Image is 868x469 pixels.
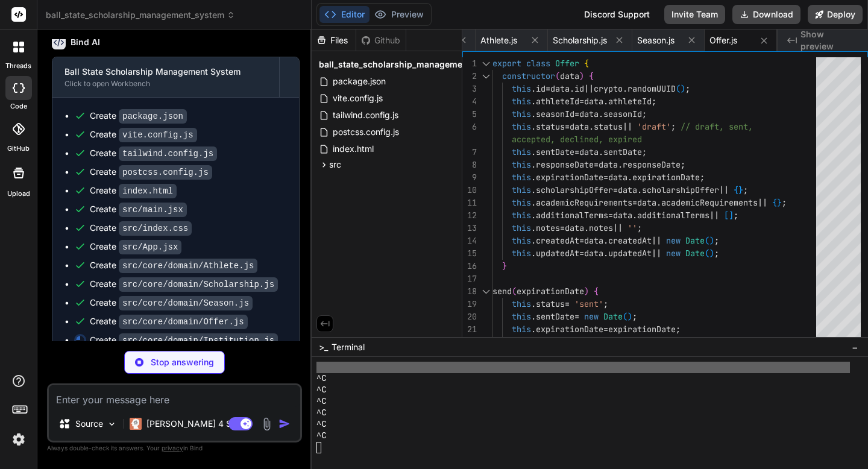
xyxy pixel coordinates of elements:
span: data [579,109,599,119]
span: this [512,146,531,157]
div: 7 [462,146,477,159]
span: ; [642,109,647,119]
span: createdAt [608,235,652,246]
div: Create [90,297,253,309]
span: || [758,197,767,208]
span: ^C [316,385,327,396]
span: this [512,248,531,259]
span: this [512,83,531,94]
code: package.json [119,109,187,124]
span: privacy [162,444,183,452]
span: academicRequirements [661,197,758,208]
span: − [852,341,858,353]
div: 2 [462,70,477,83]
span: ; [714,248,719,259]
span: status [536,121,565,132]
span: expirationDate [517,286,584,297]
span: data [570,121,589,132]
span: ^C [316,373,327,385]
span: this [512,311,531,322]
div: Create [90,241,181,253]
span: vite.config.js [332,91,384,105]
span: athleteId [536,96,579,107]
span: ^C [316,408,327,419]
span: . [531,248,536,259]
span: sentDate [536,311,574,322]
span: . [603,96,608,107]
span: = [603,324,608,335]
div: 18 [462,285,477,298]
span: new [589,336,603,347]
span: new [666,248,681,259]
img: icon [278,418,291,430]
div: Create [90,334,278,347]
span: ) [632,336,637,347]
span: . [531,109,536,119]
span: = [565,298,570,309]
span: = [603,172,608,183]
span: id [536,83,546,94]
span: ; [637,336,642,347]
img: Claude 4 Sonnet [130,418,142,430]
div: Create [90,128,197,141]
span: = [565,121,570,132]
span: ( [512,286,517,297]
span: = [546,83,550,94]
span: = [574,146,579,157]
span: ( [623,311,627,322]
span: seasonId [603,109,642,119]
div: Create [90,203,187,216]
div: Create [90,184,177,197]
span: Date [685,248,705,259]
span: = [579,248,584,259]
span: updatedAt [536,336,579,347]
span: . [531,121,536,132]
span: data [565,222,584,233]
span: notes [536,222,560,233]
span: ^C [316,419,327,430]
div: 16 [462,260,477,272]
span: . [531,336,536,347]
div: 14 [462,234,477,247]
span: . [531,298,536,309]
span: academicRequirements [536,197,632,208]
span: { [772,197,777,208]
span: this [512,159,531,170]
p: [PERSON_NAME] 4 S.. [146,418,236,430]
span: this [512,172,531,183]
span: data [560,71,579,81]
span: ball_state_scholarship_management_system [46,9,235,21]
span: data [613,210,632,221]
span: responseDate [536,159,594,170]
span: ; [685,83,690,94]
label: threads [5,61,31,71]
button: Ball State Scholarship Management SystemClick to open Workbench [52,57,279,97]
span: . [531,222,536,233]
span: ^C [316,396,327,408]
div: Create [90,166,212,178]
span: constructor [502,71,555,81]
span: . [603,248,608,259]
span: 'draft' [637,121,671,132]
span: } [777,197,782,208]
span: this [512,235,531,246]
span: . [531,146,536,157]
img: Pick Models [107,419,117,429]
span: [ [724,210,729,221]
button: Deploy [808,5,863,24]
span: this [512,210,531,221]
span: . [531,83,536,94]
div: Github [356,34,406,46]
span: . [589,121,594,132]
span: . [570,83,574,94]
span: Offer [555,58,579,69]
button: − [849,338,861,357]
span: Offer.js [709,34,737,46]
div: 19 [462,298,477,310]
span: expirationDate [632,172,700,183]
div: 22 [462,336,477,348]
span: this [512,184,531,195]
code: postcss.config.js [119,165,212,180]
span: sentDate [536,146,574,157]
span: ) [584,286,589,297]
